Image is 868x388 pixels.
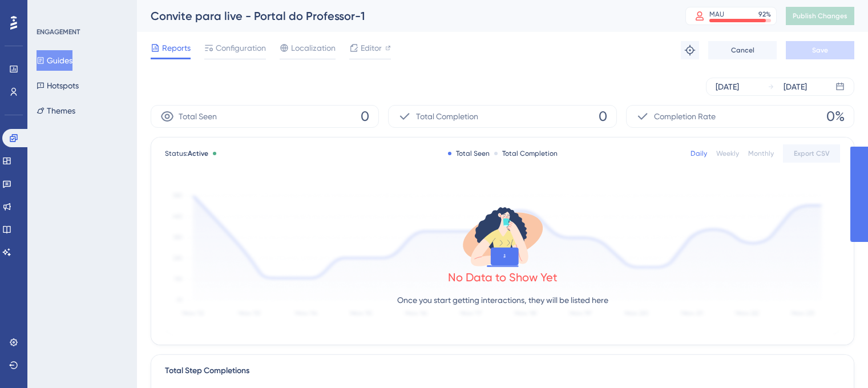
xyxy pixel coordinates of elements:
[37,50,72,71] button: Guides
[37,100,75,121] button: Themes
[793,11,847,21] span: Publish Changes
[812,46,828,55] span: Save
[654,110,716,123] span: Completion Rate
[758,10,771,19] div: 92 %
[826,107,845,126] span: 0%
[165,149,208,158] span: Status:
[361,107,369,126] span: 0
[709,10,724,19] div: MAU
[731,46,754,55] span: Cancel
[162,41,191,55] span: Reports
[416,110,478,123] span: Total Completion
[784,80,807,94] div: [DATE]
[448,149,490,158] div: Total Seen
[716,149,739,158] div: Weekly
[708,41,777,59] button: Cancel
[599,107,607,126] span: 0
[783,144,840,163] button: Export CSV
[361,41,382,55] span: Editor
[37,75,79,96] button: Hotspots
[494,149,558,158] div: Total Completion
[691,149,707,158] div: Daily
[165,364,249,378] div: Total Step Completions
[448,269,558,285] div: No Data to Show Yet
[748,149,774,158] div: Monthly
[820,343,854,377] iframe: UserGuiding AI Assistant Launcher
[794,149,830,158] span: Export CSV
[786,7,854,25] button: Publish Changes
[151,8,657,24] div: Convite para live - Portal do Professor-1
[37,27,80,37] div: ENGAGEMENT
[291,41,336,55] span: Localization
[216,41,266,55] span: Configuration
[786,41,854,59] button: Save
[188,149,208,157] span: Active
[179,110,217,123] span: Total Seen
[716,80,739,94] div: [DATE]
[397,293,608,307] p: Once you start getting interactions, they will be listed here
